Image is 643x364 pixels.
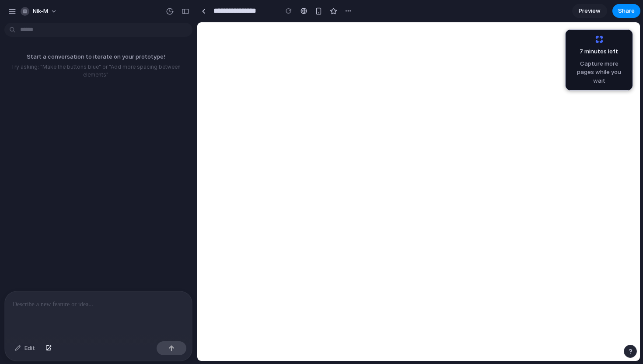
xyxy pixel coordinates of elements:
[573,47,618,56] span: 7 minutes left
[3,52,188,61] p: Start a conversation to iterate on your prototype!
[612,4,640,18] button: Share
[579,7,601,15] span: Preview
[571,59,627,85] span: Capture more pages while you wait
[3,63,188,79] p: Try asking: "Make the buttons blue" or "Add more spacing between elements"
[33,7,48,16] span: nik-m
[618,7,635,15] span: Share
[17,4,62,18] button: nik-m
[572,4,607,18] a: Preview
